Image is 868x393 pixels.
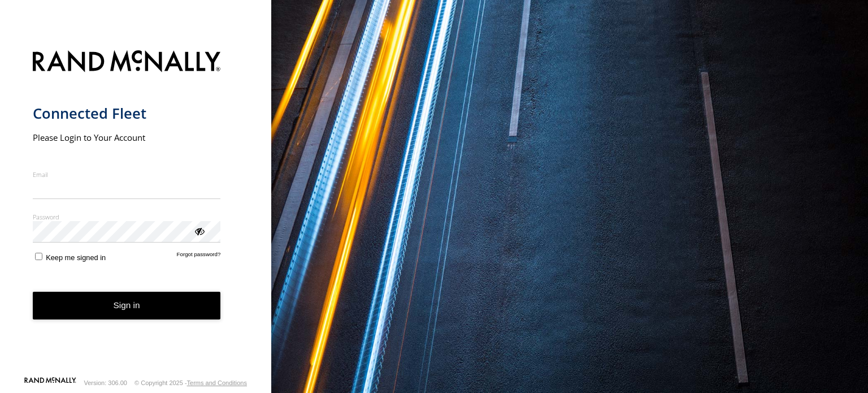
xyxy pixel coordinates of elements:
h1: Connected Fleet [33,104,221,123]
a: Visit our Website [24,377,76,388]
form: main [33,44,239,376]
label: Password [33,213,221,221]
h2: Please Login to Your Account [33,132,221,143]
span: Keep me signed in [46,253,106,262]
div: © Copyright 2025 - [134,379,247,386]
div: Version: 306.00 [84,379,127,386]
a: Forgot password? [177,251,221,262]
div: ViewPassword [193,225,205,236]
input: Keep me signed in [35,253,42,260]
button: Sign in [33,292,221,319]
img: Rand McNally [33,48,221,77]
label: Email [33,170,221,179]
a: Terms and Conditions [187,379,247,386]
